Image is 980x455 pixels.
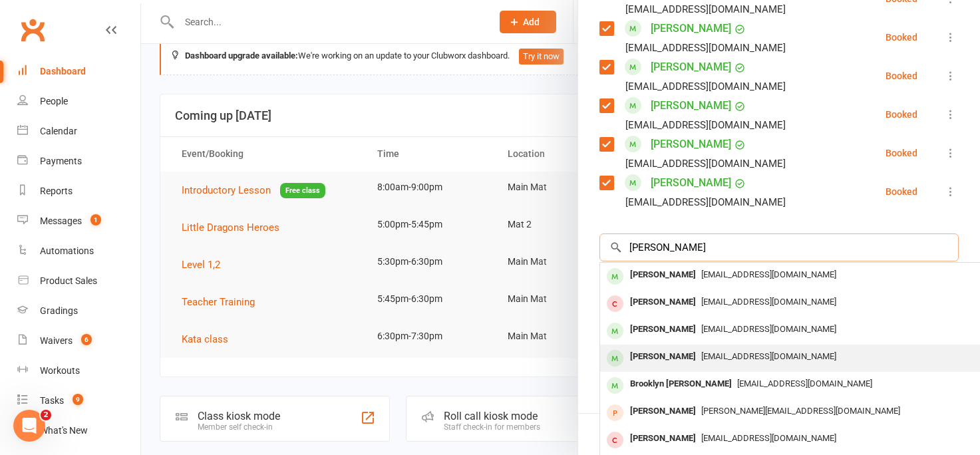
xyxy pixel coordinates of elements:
[17,176,140,206] a: Reports
[701,351,836,361] span: [EMAIL_ADDRESS][DOMAIN_NAME]
[17,206,140,236] a: Messages 1
[40,335,73,346] div: Waivers
[701,297,836,307] span: [EMAIL_ADDRESS][DOMAIN_NAME]
[90,214,101,226] span: 1
[625,320,701,339] div: [PERSON_NAME]
[40,275,97,286] div: Product Sales
[17,146,140,176] a: Payments
[651,134,731,155] a: [PERSON_NAME]
[607,377,623,394] div: member
[625,347,701,367] div: [PERSON_NAME]
[651,57,731,78] a: [PERSON_NAME]
[607,323,623,339] div: member
[651,172,731,194] a: [PERSON_NAME]
[40,156,82,166] div: Payments
[737,379,872,388] span: [EMAIL_ADDRESS][DOMAIN_NAME]
[40,395,64,406] div: Tasks
[886,110,917,119] div: Booked
[17,86,140,116] a: People
[17,266,140,296] a: Product Sales
[17,236,140,266] a: Automations
[625,429,701,448] div: [PERSON_NAME]
[886,33,917,42] div: Booked
[607,432,623,448] div: member
[16,13,49,47] a: Clubworx
[599,233,959,261] input: Search to add attendees
[40,66,86,76] div: Dashboard
[40,365,80,376] div: Workouts
[40,425,88,436] div: What's New
[625,155,786,172] div: [EMAIL_ADDRESS][DOMAIN_NAME]
[625,375,737,394] div: Brooklyn [PERSON_NAME]
[607,268,623,285] div: member
[17,326,140,356] a: Waivers 6
[625,116,786,134] div: [EMAIL_ADDRESS][DOMAIN_NAME]
[625,1,786,18] div: [EMAIL_ADDRESS][DOMAIN_NAME]
[40,126,77,136] div: Calendar
[17,386,140,416] a: Tasks 9
[40,216,82,226] div: Messages
[625,78,786,95] div: [EMAIL_ADDRESS][DOMAIN_NAME]
[40,305,78,316] div: Gradings
[701,433,836,443] span: [EMAIL_ADDRESS][DOMAIN_NAME]
[40,245,94,256] div: Automations
[701,324,836,334] span: [EMAIL_ADDRESS][DOMAIN_NAME]
[886,71,917,80] div: Booked
[607,404,623,421] div: prospect
[81,334,92,345] span: 6
[40,186,73,196] div: Reports
[651,18,731,39] a: [PERSON_NAME]
[651,95,731,116] a: [PERSON_NAME]
[17,296,140,326] a: Gradings
[625,265,701,285] div: [PERSON_NAME]
[886,148,917,158] div: Booked
[625,39,786,57] div: [EMAIL_ADDRESS][DOMAIN_NAME]
[607,295,623,312] div: member
[607,350,623,367] div: member
[41,410,51,420] span: 2
[625,194,786,211] div: [EMAIL_ADDRESS][DOMAIN_NAME]
[17,356,140,386] a: Workouts
[17,416,140,446] a: What's New
[17,116,140,146] a: Calendar
[13,410,45,442] iframe: Intercom live chat
[625,293,701,312] div: [PERSON_NAME]
[17,57,140,86] a: Dashboard
[73,394,83,405] span: 9
[701,269,836,279] span: [EMAIL_ADDRESS][DOMAIN_NAME]
[40,96,68,106] div: People
[625,402,701,421] div: [PERSON_NAME]
[886,187,917,196] div: Booked
[701,406,900,416] span: [PERSON_NAME][EMAIL_ADDRESS][DOMAIN_NAME]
